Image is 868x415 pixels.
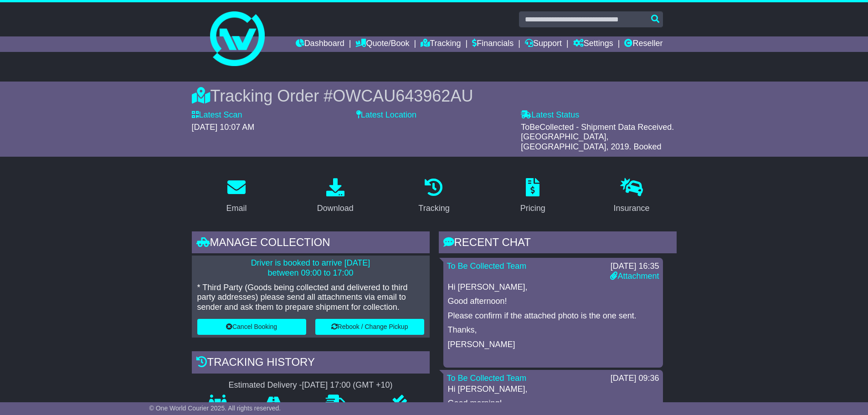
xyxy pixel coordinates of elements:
p: * Third Party (Goods being collected and delivered to third party addresses) please send all atta... [197,283,424,313]
a: Financials [472,36,514,52]
button: Rebook / Change Pickup [315,319,424,335]
p: Hi [PERSON_NAME], [448,384,658,395]
label: Latest Status [521,110,579,120]
span: ToBeCollected - Shipment Data Received. [GEOGRAPHIC_DATA], [GEOGRAPHIC_DATA], 2019. Booked [521,123,674,151]
a: Tracking [412,175,455,218]
p: Hi [PERSON_NAME], [448,282,658,292]
a: Dashboard [296,36,344,52]
a: Insurance [608,175,656,218]
label: Latest Scan [192,110,242,120]
p: [PERSON_NAME] [448,340,658,350]
a: Tracking [421,36,461,52]
span: © One World Courier 2025. All rights reserved. [149,405,281,412]
p: Driver is booked to arrive [DATE] between 09:00 to 17:00 [197,258,424,278]
a: Quote/Book [355,36,409,52]
div: Email [226,202,247,215]
div: [DATE] 09:36 [611,374,659,384]
div: Download [317,202,354,215]
div: Insurance [614,202,650,215]
div: Tracking Order # [192,86,677,106]
p: Thanks, [448,325,658,335]
a: Email [220,175,252,218]
a: Support [525,36,562,52]
div: Tracking [418,202,449,215]
div: Manage collection [192,231,430,256]
div: Tracking history [192,351,430,376]
a: To Be Collected Team [447,374,527,383]
p: Good morning! [448,399,658,409]
span: [DATE] 10:07 AM [192,123,255,132]
div: RECENT CHAT [439,231,677,256]
div: [DATE] 16:35 [610,261,659,272]
p: Please confirm if the attached photo is the one sent. [448,311,658,321]
a: Reseller [624,36,663,52]
div: Pricing [520,202,545,215]
a: Settings [573,36,613,52]
a: To Be Collected Team [447,261,527,271]
div: [DATE] 17:00 (GMT +10) [302,380,393,390]
span: OWCAU643962AU [333,87,473,105]
label: Latest Location [356,110,416,120]
div: Estimated Delivery - [192,380,430,390]
p: Good afternoon! [448,297,658,307]
a: Download [311,175,360,218]
a: Pricing [514,175,551,218]
button: Cancel Booking [197,319,306,335]
a: Attachment [610,272,659,281]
